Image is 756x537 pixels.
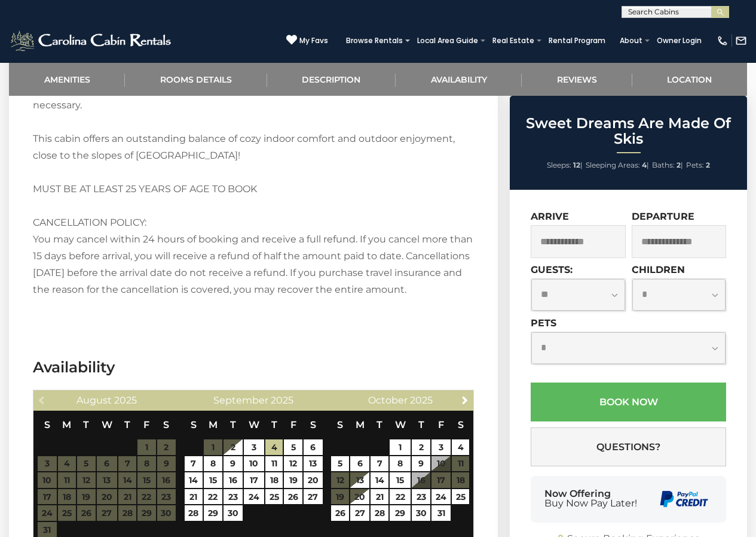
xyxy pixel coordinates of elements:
span: Sleeps: [547,160,571,169]
span: October [368,395,408,406]
img: phone-regular-white.png [717,35,729,47]
a: 9 [224,456,243,472]
li: | [586,157,649,173]
a: 27 [350,505,369,521]
a: Owner Login [651,32,708,49]
a: 2 [412,439,431,455]
a: Location [632,63,747,96]
button: Questions? [531,427,726,466]
label: Arrive [531,211,569,222]
label: Pets [531,317,556,329]
img: mail-regular-white.png [735,35,747,47]
a: 21 [371,489,388,505]
a: 4 [452,439,469,455]
span: Saturday [163,419,169,430]
a: 28 [185,505,203,521]
a: 31 [431,505,451,521]
a: 5 [331,456,349,472]
span: Wednesday [249,419,259,430]
a: 5 [284,439,302,455]
a: 2 [224,439,243,455]
li: | [547,157,583,173]
a: 17 [244,472,265,488]
h3: Availability [33,357,474,378]
strong: 12 [573,160,580,169]
li: | [652,157,683,173]
span: Friday [438,419,444,430]
a: 15 [204,472,222,488]
span: Wednesday [395,419,406,430]
span: Wednesday [102,419,112,430]
a: Reviews [522,63,632,96]
a: 18 [265,472,283,488]
a: 11 [265,456,283,472]
a: 22 [204,489,222,505]
span: Sleeping Areas: [586,160,640,169]
img: White-1-2.png [9,29,175,53]
a: Real Estate [486,32,540,49]
a: 24 [431,489,451,505]
a: 10 [244,456,265,472]
a: 22 [390,489,410,505]
a: 28 [371,505,388,521]
a: Local Area Guide [411,32,484,49]
span: Thursday [271,419,277,430]
span: September [213,395,268,406]
strong: 2 [706,160,710,169]
span: Tuesday [377,419,382,430]
span: Monday [62,419,71,430]
a: About [614,32,648,49]
a: 15 [390,472,410,488]
a: 29 [390,505,410,521]
a: Availability [396,63,522,96]
strong: 4 [642,160,647,169]
a: 1 [390,439,410,455]
a: 19 [284,472,302,488]
a: Next [457,392,472,407]
button: Book Now [531,383,726,421]
span: Thursday [418,419,424,430]
div: Now Offering [544,489,637,508]
span: Baths: [652,160,675,169]
a: 3 [431,439,451,455]
span: Thursday [124,419,130,430]
a: 24 [244,489,265,505]
a: Amenities [9,63,125,96]
a: 29 [204,505,222,521]
a: 26 [284,489,302,505]
a: Rooms Details [125,63,267,96]
a: 20 [304,472,323,488]
a: 27 [304,489,323,505]
span: Sunday [44,419,50,430]
a: 13 [350,472,369,488]
span: Buy Now Pay Later! [544,499,637,508]
a: 6 [350,456,369,472]
a: 23 [412,489,431,505]
a: 14 [371,472,388,488]
label: Departure [632,211,694,222]
span: Sunday [337,419,343,430]
span: 2025 [114,395,137,406]
a: Rental Program [543,32,611,49]
a: 30 [224,505,243,521]
span: Friday [143,419,149,430]
a: 3 [244,439,265,455]
a: 6 [304,439,323,455]
a: 12 [284,456,302,472]
a: 4 [265,439,283,455]
label: Children [632,264,685,275]
span: Friday [290,419,296,430]
span: Pets: [686,160,704,169]
strong: 2 [677,160,681,169]
a: Description [267,63,396,96]
a: 25 [265,489,283,505]
a: 7 [371,456,388,472]
span: Saturday [310,419,316,430]
label: Guests: [531,264,573,275]
a: 23 [224,489,243,505]
a: 16 [224,472,243,488]
a: 13 [304,456,323,472]
a: 20 [350,489,369,505]
span: Next [460,395,470,405]
span: 2025 [271,395,293,406]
